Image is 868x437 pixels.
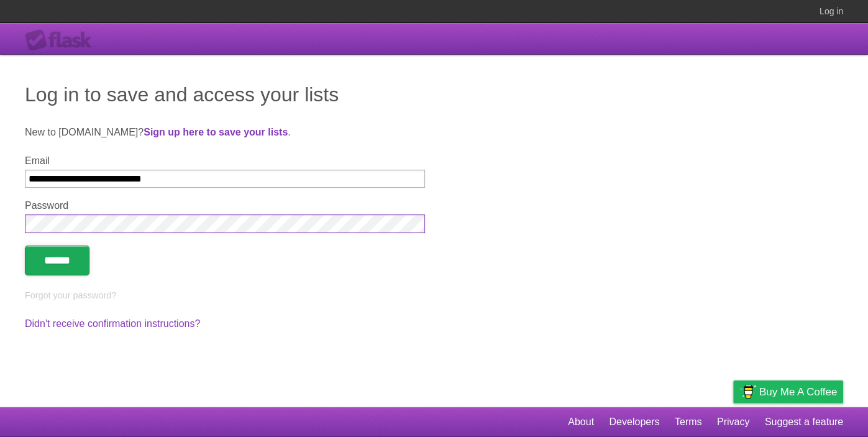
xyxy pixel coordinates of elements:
a: Didn't receive confirmation instructions? [25,318,200,329]
a: Developers [609,410,659,434]
a: Privacy [717,410,749,434]
a: Forgot your password? [25,290,116,300]
span: Buy me a coffee [759,381,837,403]
a: Suggest a feature [765,410,843,434]
a: Sign up here to save your lists [144,127,288,137]
label: Email [25,155,425,167]
a: About [568,410,594,434]
a: Terms [675,410,702,434]
h1: Log in to save and access your lists [25,80,843,109]
a: Buy me a coffee [733,380,843,403]
label: Password [25,200,425,211]
div: Flask [25,29,99,52]
img: Buy me a coffee [739,381,756,402]
p: New to [DOMAIN_NAME]? . [25,125,843,140]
